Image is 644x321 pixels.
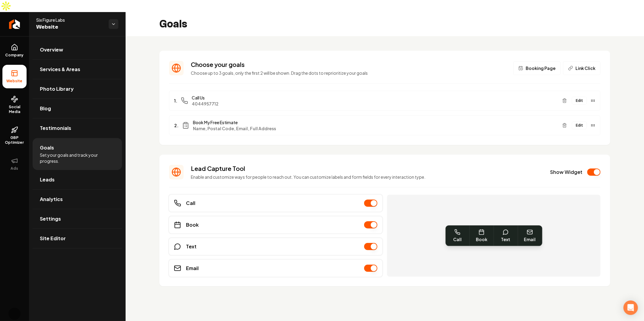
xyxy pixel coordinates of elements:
[3,53,26,58] span: Company
[572,121,587,129] button: Edit
[169,115,601,135] li: 2.Book My Free EstimateName, Postal Code, Email, Full AddressEdit
[33,118,122,138] a: Testimonials
[192,95,557,101] span: Call Us
[40,196,63,203] span: Analytics
[8,166,21,171] span: Ads
[2,121,27,150] a: GBP Optimizer
[33,79,122,99] a: Photo Library
[169,91,601,111] li: 1.Call Us4044957712Edit
[186,200,195,207] span: Call
[40,105,51,112] span: Blog
[40,235,66,242] span: Site Editor
[9,19,20,29] img: Rebolt Logo
[8,308,21,320] button: Open user button
[33,99,122,118] a: Blog
[33,229,122,248] a: Site Editor
[191,60,506,69] h3: Choose your goals
[524,236,536,242] span: Email
[453,236,462,242] span: Call
[186,221,199,228] span: Book
[40,144,54,151] span: Goals
[186,265,199,272] span: Email
[33,190,122,209] a: Analytics
[623,301,638,315] div: Open Intercom Messenger
[501,236,511,242] span: Text
[186,243,197,250] span: Text
[33,60,122,79] a: Services & Areas
[2,135,27,145] span: GBP Optimizer
[40,215,61,222] span: Settings
[33,40,122,59] a: Overview
[40,124,71,132] span: Testimonials
[174,98,177,104] span: 1.
[40,85,74,93] span: Photo Library
[191,70,506,76] p: Choose up to 3 goals, only the first 2 will be shown. Drag the dots to reprioritize your goals
[36,23,104,31] span: Website
[193,125,557,131] span: Name, Postal Code, Email, Full Address
[191,174,543,180] p: Enable and customize ways for people to reach out. You can customize labels and form fields for e...
[563,61,601,75] button: Link Click
[174,122,178,128] span: 2.
[513,61,561,75] button: Booking Page
[476,236,487,242] span: Book
[4,79,25,83] span: Website
[193,119,557,125] span: Book My Free Estimate
[33,170,122,189] a: Leads
[8,308,21,320] img: Sagar Soni
[550,169,582,175] label: Show Widget
[2,105,27,114] span: Social Media
[36,17,104,23] span: Six Figure Labs
[575,65,595,71] span: Link Click
[40,176,55,183] span: Leads
[40,66,80,73] span: Services & Areas
[159,18,187,30] h2: Goals
[526,65,556,71] span: Booking Page
[192,101,557,107] span: 4044957712
[40,46,63,53] span: Overview
[33,209,122,228] a: Settings
[572,97,587,105] button: Edit
[191,164,543,173] h3: Lead Capture Tool
[2,39,27,62] a: Company
[2,91,27,119] a: Social Media
[2,152,27,176] button: Ads
[40,152,115,164] span: Set your goals and track your progress.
